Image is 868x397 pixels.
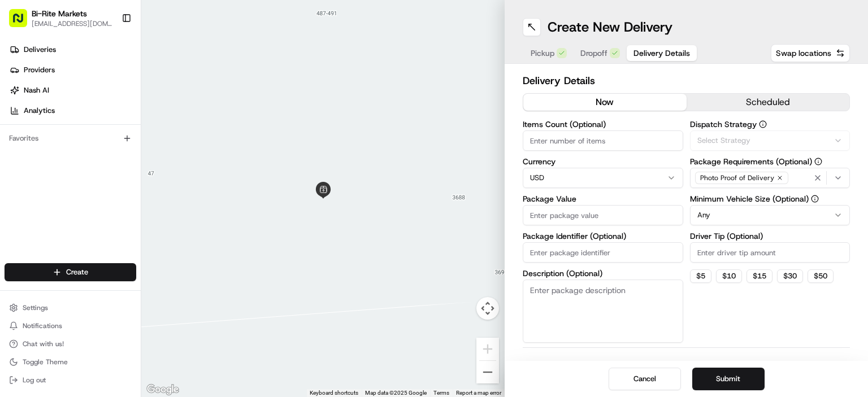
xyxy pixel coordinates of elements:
[107,221,181,233] span: API Documentation
[456,390,501,396] a: Report a map error
[29,72,186,84] input: Clear
[747,269,772,283] button: $15
[66,267,88,277] span: Create
[5,372,136,388] button: Log out
[91,217,186,237] a: 💻API Documentation
[690,195,850,203] label: Minimum Vehicle Size (Optional)
[811,195,819,203] button: Minimum Vehicle Size (Optional)
[144,382,181,397] img: Google
[609,368,681,390] button: Cancel
[5,263,136,281] button: Create
[690,269,711,283] button: $5
[690,158,850,165] label: Package Requirements (Optional)
[476,297,499,320] button: Map camera controls
[7,217,91,237] a: 📗Knowledge Base
[5,81,141,99] a: Nash AI
[365,390,427,396] span: Map data ©2025 Google
[112,249,137,258] span: Pylon
[192,111,206,124] button: Start new chat
[23,357,68,367] span: Toggle Theme
[5,102,141,120] a: Analytics
[24,106,55,116] span: Analytics
[5,354,136,370] button: Toggle Theme
[5,318,136,334] button: Notifications
[580,47,607,59] span: Dropoff
[808,269,834,283] button: $50
[692,368,765,390] button: Submit
[523,94,687,111] button: now
[433,390,449,396] a: Terms (opens in new tab)
[759,120,767,128] button: Dispatch Strategy
[687,94,850,111] button: scheduled
[523,130,683,151] input: Enter number of items
[11,11,34,33] img: Nash
[523,205,683,225] input: Enter package value
[523,232,683,240] label: Package Identifier (Optional)
[548,18,672,36] h1: Create New Delivery
[100,174,123,184] span: [DATE]
[11,45,206,63] p: Welcome 👋
[24,45,56,55] span: Deliveries
[96,223,105,232] div: 💻
[523,120,683,128] label: Items Count (Optional)
[35,174,92,184] span: [PERSON_NAME]
[523,269,683,277] label: Description (Optional)
[476,338,499,360] button: Zoom in
[5,41,141,59] a: Deliveries
[5,61,141,79] a: Providers
[690,120,850,128] label: Dispatch Strategy
[700,173,774,182] span: Photo Proof of Delivery
[11,107,32,128] img: 1736555255976-a54dd68f-1ca7-489b-9aae-adbdc363a1c4
[690,232,850,240] label: Driver Tip (Optional)
[523,158,683,165] label: Currency
[310,389,358,397] button: Keyboard shortcuts
[23,321,62,330] span: Notifications
[523,73,850,89] h2: Delivery Details
[11,146,76,155] div: Past conversations
[771,44,850,62] button: Swap locations
[476,361,499,383] button: Zoom out
[24,65,55,75] span: Providers
[777,269,803,283] button: $30
[814,158,822,165] button: Package Requirements (Optional)
[5,5,117,32] button: Bi-Rite Markets[EMAIL_ADDRESS][DOMAIN_NAME]
[175,144,206,158] button: See all
[776,47,831,59] span: Swap locations
[80,248,137,258] a: Powered byPylon
[144,382,181,397] a: Open this area in Google Maps (opens a new window)
[716,269,742,283] button: $10
[633,47,690,59] span: Delivery Details
[23,303,48,312] span: Settings
[38,119,143,128] div: We're available if you need us!
[5,300,136,316] button: Settings
[690,168,850,188] button: Photo Proof of Delivery
[11,223,20,232] div: 📗
[531,47,554,59] span: Pickup
[23,175,32,184] img: 1736555255976-a54dd68f-1ca7-489b-9aae-adbdc363a1c4
[23,339,64,348] span: Chat with us!
[94,174,98,184] span: •
[23,221,86,233] span: Knowledge Base
[5,129,136,147] div: Favorites
[24,85,49,95] span: Nash AI
[38,107,185,119] div: Start new chat
[11,164,29,182] img: Kat Rubio
[523,242,683,263] input: Enter package identifier
[5,336,136,352] button: Chat with us!
[523,195,683,203] label: Package Value
[32,19,112,28] button: [EMAIL_ADDRESS][DOMAIN_NAME]
[32,8,87,19] button: Bi-Rite Markets
[23,376,46,385] span: Log out
[690,242,850,263] input: Enter driver tip amount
